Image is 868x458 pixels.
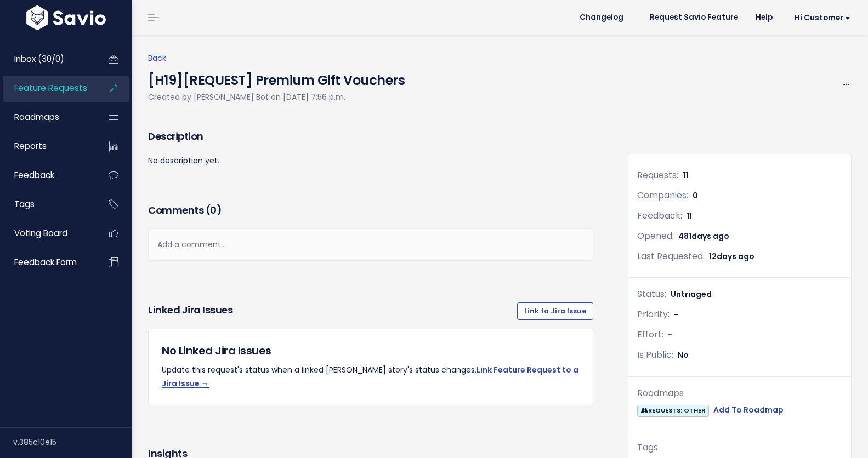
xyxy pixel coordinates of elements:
a: Reports [3,134,91,159]
span: 481 [678,231,729,242]
span: 0 [693,190,698,201]
h4: [H19][REQUEST] Premium Gift Vouchers [148,65,405,90]
a: Roadmaps [3,105,91,130]
div: Roadmaps [637,386,842,402]
span: Voting Board [14,227,67,239]
span: Requests: [637,169,678,181]
span: Feedback form [14,256,77,268]
span: Status: [637,288,666,300]
span: REQUESTS: OTHER [637,405,708,416]
span: Last Requested: [637,250,705,262]
span: Feedback [14,169,54,181]
a: Request Savio Feature [641,9,747,26]
a: Feature Requests [3,76,91,101]
a: Tags [3,192,91,217]
a: Voting Board [3,221,91,246]
span: 11 [683,170,688,181]
span: Is Public: [637,348,673,361]
span: Hi Customer [795,14,850,22]
span: Created by [PERSON_NAME] Bot on [DATE] 7:56 p.m. [148,91,345,102]
img: logo-white.9d6f32f41409.svg [24,5,109,30]
a: Feedback [3,163,91,188]
a: Feedback form [3,250,91,275]
a: Hi Customer [781,9,859,26]
span: Companies: [637,189,688,202]
span: Opened: [637,230,674,242]
span: days ago [717,251,754,262]
a: Link to Jira Issue [517,302,593,320]
h5: No Linked Jira Issues [162,342,580,359]
div: Add a comment... [148,228,593,261]
h3: Linked Jira issues [148,302,232,320]
span: 0 [210,203,217,217]
a: REQUESTS: OTHER [637,403,708,417]
a: Back [148,53,166,64]
span: 12 [709,251,754,262]
span: Inbox (30/0) [14,53,64,65]
span: Feature Requests [14,82,87,94]
h3: Comments ( ) [148,203,593,218]
a: Help [747,9,781,26]
p: No description yet. [148,154,593,168]
span: days ago [691,231,729,242]
div: v.385c10e15 [13,428,132,456]
p: Update this request's status when a linked [PERSON_NAME] story's status changes. [162,363,580,391]
span: Feedback: [637,209,682,222]
span: Tags [14,198,35,210]
span: - [674,309,678,320]
span: No [678,350,689,360]
span: Roadmaps [14,111,59,123]
a: Add To Roadmap [713,403,784,417]
span: Reports [14,140,47,152]
span: Effort: [637,328,663,341]
div: Tags [637,440,842,456]
span: - [668,329,672,340]
span: 11 [687,210,692,221]
span: Untriaged [671,289,712,300]
span: Changelog [580,14,623,21]
a: Inbox (30/0) [3,47,91,72]
h3: Description [148,129,593,144]
span: Priority: [637,308,670,320]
